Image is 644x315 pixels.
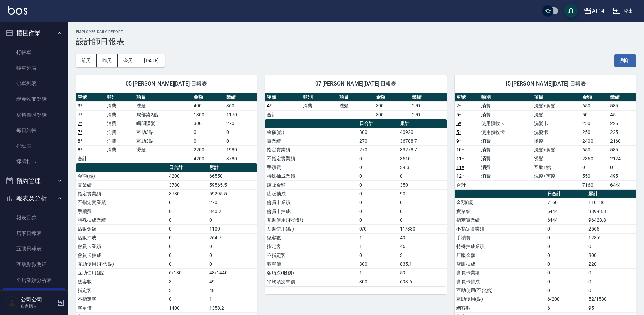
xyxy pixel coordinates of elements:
[265,198,357,207] td: 會員卡業績
[76,224,167,233] td: 店販金額
[167,277,208,286] td: 3
[208,233,257,242] td: 264.7
[532,145,581,154] td: 洗髮+剪髮
[208,189,257,198] td: 59295.5
[358,268,398,277] td: 1
[3,190,65,207] button: 報表及分析
[167,189,208,198] td: 3780
[208,286,257,295] td: 48
[167,286,208,295] td: 3
[358,119,398,128] th: 日合計
[265,268,357,277] td: 客項次(服務)
[479,172,532,180] td: 消費
[398,180,447,189] td: 350
[3,257,65,272] a: 互助點數明細
[374,110,410,119] td: 300
[398,198,447,207] td: 0
[398,189,447,198] td: 90
[167,216,208,224] td: 0
[76,172,167,180] td: 金額(虛)
[398,224,447,233] td: 11/330
[358,163,398,172] td: 0
[265,93,301,102] th: 單號
[208,295,257,304] td: 1
[105,93,135,102] th: 類別
[167,180,208,189] td: 3780
[208,268,257,277] td: 48/1440
[3,107,65,123] a: 材料自購登錄
[398,260,447,268] td: 835.1
[587,198,636,207] td: 110136
[3,45,65,60] a: 打帳單
[84,80,249,87] span: 05 [PERSON_NAME][DATE] 日報表
[192,128,224,137] td: 0
[3,91,65,107] a: 現金收支登錄
[581,163,608,172] td: 0
[118,54,139,67] button: 今天
[135,145,192,154] td: 燙髮
[358,137,398,145] td: 270
[265,277,357,286] td: 平均項次單價
[76,37,636,46] h3: 設計師日報表
[265,172,357,180] td: 特殊抽成業績
[581,180,608,189] td: 7160
[338,101,374,110] td: 洗髮
[208,224,257,233] td: 1100
[76,277,167,286] td: 總客數
[455,233,545,242] td: 手續費
[545,295,587,304] td: 6/200
[8,6,27,15] img: Logo
[358,207,398,216] td: 0
[76,268,167,277] td: 互助使用(點)
[581,145,608,154] td: 650
[545,207,587,216] td: 6444
[479,93,532,102] th: 類別
[608,180,636,189] td: 6444
[76,198,167,207] td: 不指定實業績
[532,128,581,137] td: 洗髮卡
[105,101,135,110] td: 消費
[224,137,257,145] td: 0
[455,207,545,216] td: 實業績
[545,251,587,260] td: 0
[479,119,532,128] td: 使用預收卡
[265,145,357,154] td: 指定實業績
[398,119,447,128] th: 累計
[3,225,65,241] a: 店家日報表
[545,190,587,198] th: 日合計
[608,93,636,102] th: 業績
[76,295,167,304] td: 不指定客
[374,93,410,102] th: 金額
[587,207,636,216] td: 98993.8
[3,272,65,288] a: 全店業績分析表
[587,224,636,233] td: 2565
[224,154,257,163] td: 3780
[564,4,578,18] button: save
[581,119,608,128] td: 250
[455,251,545,260] td: 店販金額
[167,172,208,180] td: 4200
[455,277,545,286] td: 會員卡抽成
[3,241,65,257] a: 互助日報表
[301,93,338,102] th: 類別
[358,189,398,198] td: 0
[545,242,587,251] td: 0
[105,128,135,137] td: 消費
[265,119,446,286] table: a dense table
[587,251,636,260] td: 800
[76,286,167,295] td: 指定客
[608,101,636,110] td: 585
[265,93,446,119] table: a dense table
[167,233,208,242] td: 0
[374,101,410,110] td: 300
[3,154,65,169] a: 掃碼打卡
[587,216,636,224] td: 96428.8
[265,260,357,268] td: 客單價
[76,216,167,224] td: 特殊抽成業績
[265,216,357,224] td: 互助使用(不含點)
[265,233,357,242] td: 總客數
[532,172,581,180] td: 洗髮+剪髮
[208,260,257,268] td: 0
[224,93,257,102] th: 業績
[76,93,257,163] table: a dense table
